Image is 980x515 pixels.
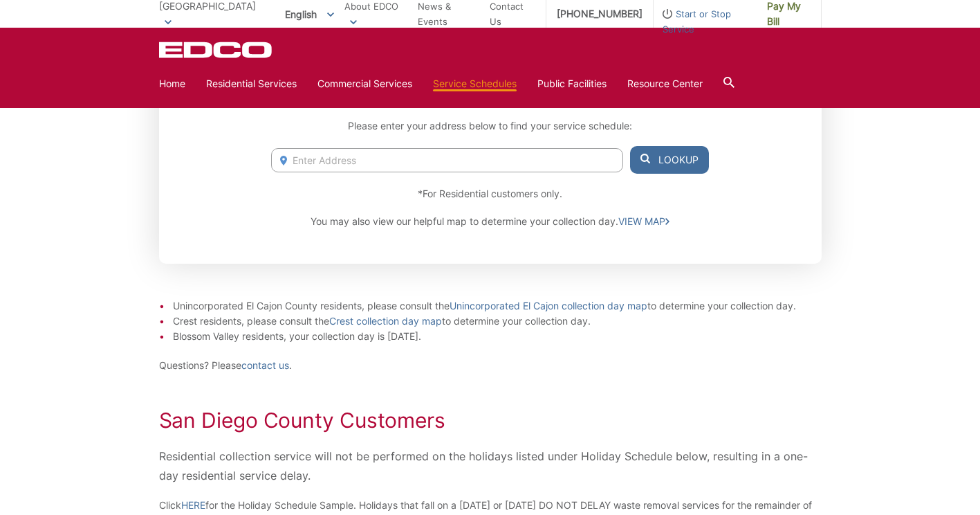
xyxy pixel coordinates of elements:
a: Residential Services [206,76,297,91]
a: Public Facilities [537,76,607,91]
p: Please enter your address below to find your service schedule: [271,118,708,134]
button: Lookup [630,146,709,174]
a: VIEW MAP [618,214,669,229]
p: Residential collection service will not be performed on the holidays listed under Holiday Schedul... [159,446,822,485]
li: Blossom Valley residents, your collection day is [DATE]. [173,329,822,344]
p: Questions? Please . [159,358,822,373]
a: EDCD logo. Return to the homepage. [159,42,274,58]
p: You may also view our helpful map to determine your collection day. [271,214,708,229]
a: Commercial Services [317,76,412,91]
a: HERE [181,498,205,513]
input: Enter Address [271,148,622,172]
a: Unincorporated El Cajon collection day map [450,298,647,314]
span: English [275,3,344,26]
a: contact us [241,358,289,373]
li: Crest residents, please consult the to determine your collection day. [173,314,822,329]
a: Crest collection day map [329,314,442,329]
h2: San Diego County Customers [159,408,822,433]
li: Unincorporated El Cajon County residents, please consult the to determine your collection day. [173,298,822,314]
p: *For Residential customers only. [271,186,708,201]
a: Home [159,76,185,91]
a: Service Schedules [433,76,517,91]
a: Resource Center [627,76,703,91]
